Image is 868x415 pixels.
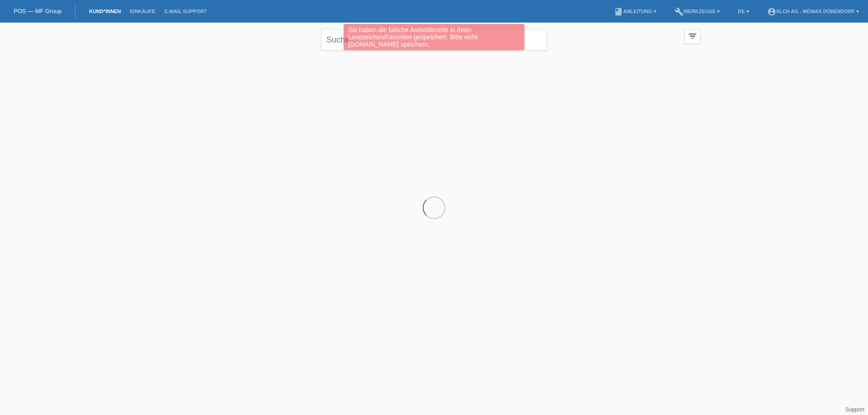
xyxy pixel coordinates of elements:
[14,8,61,14] a: POS — MF Group
[763,9,863,14] a: account_circleXLCH AG - Mömax Dübendorf ▾
[675,7,684,16] i: build
[733,9,753,14] a: DE ▾
[160,9,212,14] a: E-Mail Support
[614,7,623,16] i: book
[845,406,864,413] a: Support
[85,9,125,14] a: Kund*innen
[767,7,776,16] i: account_circle
[344,24,524,50] div: Sie haben die falsche Anmeldeseite in Ihren Lesezeichen/Favoriten gespeichert. Bitte nicht [DOMAI...
[670,9,725,14] a: buildWerkzeuge ▾
[125,9,160,14] a: Einkäufe
[609,9,660,14] a: bookAnleitung ▾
